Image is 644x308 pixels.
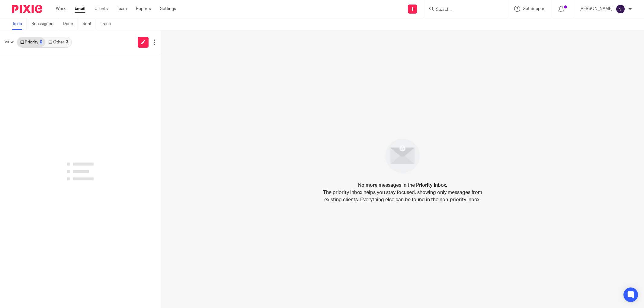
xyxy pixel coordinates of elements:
div: 3 [66,40,68,44]
a: Done [63,18,78,30]
div: 0 [40,40,42,44]
h4: No more messages in the Priority inbox. [358,182,447,189]
img: svg%3E [616,4,625,14]
img: Pixie [12,5,42,13]
p: [PERSON_NAME] [579,6,613,12]
img: image [382,135,424,177]
p: The priority inbox helps you stay focused, showing only messages from existing clients. Everythin... [322,189,482,203]
input: Search [435,7,490,13]
span: Get Support [523,7,546,11]
a: Sent [82,18,96,30]
a: Work [56,6,66,12]
a: Team [117,6,127,12]
a: Reports [136,6,151,12]
a: Email [75,6,85,12]
span: View [5,39,14,45]
a: Settings [160,6,176,12]
a: Priority0 [17,37,45,47]
a: Other3 [45,37,71,47]
a: To do [12,18,27,30]
a: Trash [101,18,115,30]
a: Reassigned [31,18,58,30]
a: Clients [95,6,108,12]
